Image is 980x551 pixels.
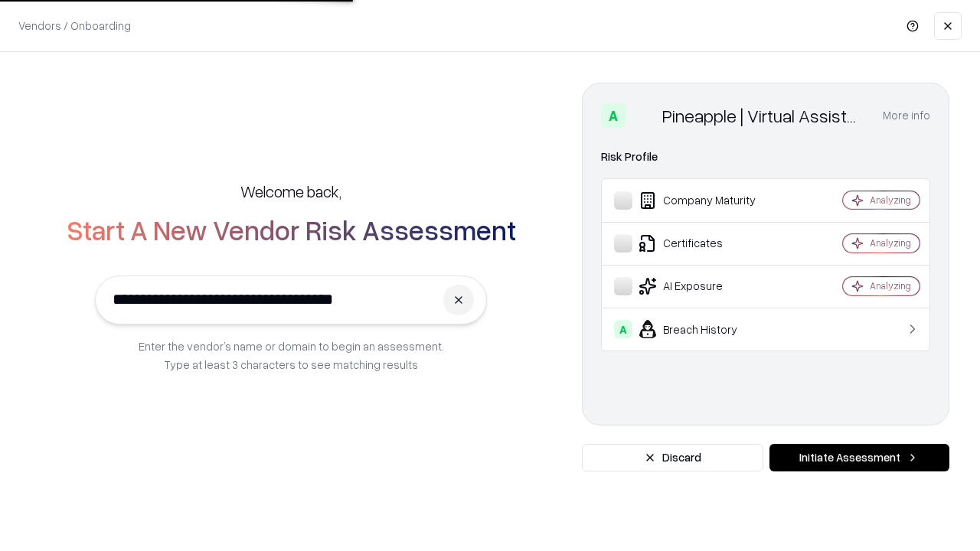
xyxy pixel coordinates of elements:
[18,18,131,34] p: Vendors / Onboarding
[67,214,516,245] h2: Start A New Vendor Risk Assessment
[614,191,797,210] div: Company Maturity
[870,194,911,207] div: Analyzing
[870,236,911,249] div: Analyzing
[614,277,797,295] div: AI Exposure
[582,444,763,471] button: Discard
[601,148,930,166] div: Risk Profile
[240,181,341,202] h5: Welcome back,
[614,234,797,253] div: Certificates
[614,320,632,338] div: A
[769,444,949,471] button: Initiate Assessment
[632,103,656,128] img: Pineapple | Virtual Assistant Agency
[139,337,444,373] p: Enter the vendor’s name or domain to begin an assessment. Type at least 3 characters to see match...
[662,103,864,128] div: Pineapple | Virtual Assistant Agency
[601,103,626,128] div: A
[883,102,930,129] button: More info
[614,320,797,338] div: Breach History
[870,279,911,292] div: Analyzing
